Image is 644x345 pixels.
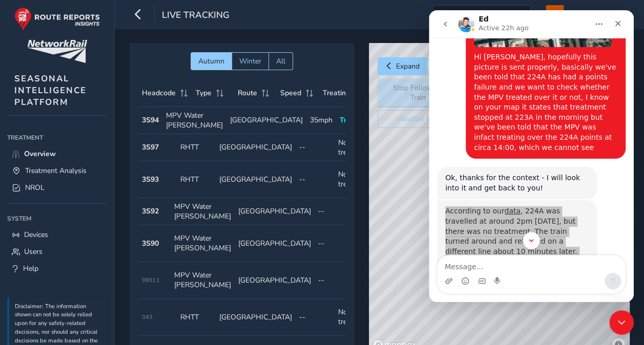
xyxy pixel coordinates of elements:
div: According to our , 224A was travelled at around 2pm [DATE], but there was no treatment. The train... [16,196,160,307]
td: [GEOGRAPHIC_DATA] [216,161,296,198]
strong: 3S93 [142,175,159,184]
strong: 3S90 [142,239,159,248]
td: Not treating [335,299,373,336]
td: MPV Water [PERSON_NAME] [171,262,235,299]
div: Hi [PERSON_NAME], hopefully this picture is sent properly, basically we've been told that 224A ha... [45,42,189,142]
a: Devices [7,226,107,243]
td: Not treating [335,161,373,198]
button: Send a message… [176,263,192,279]
a: Help [7,260,107,277]
div: System [7,211,107,226]
span: SEASONAL INTELLIGENCE PLATFORM [14,73,87,108]
span: Overview [24,149,56,159]
td: [GEOGRAPHIC_DATA] [226,107,306,134]
div: Ok, thanks for the context - I will look into it and get back to you! [16,163,160,183]
span: [GEOGRAPHIC_DATA] [433,6,513,23]
span: Help [23,264,38,273]
td: MPV Water [PERSON_NAME] [171,225,235,262]
td: -- [296,134,335,161]
span: Live Tracking [162,9,230,23]
button: Autumn [191,52,232,70]
td: [GEOGRAPHIC_DATA] [235,198,315,225]
span: Type [196,88,212,98]
textarea: Message… [9,245,196,263]
td: -- [296,299,335,336]
td: Not treating [335,134,373,161]
span: Winter [239,56,261,66]
img: diamond-layout [546,5,564,23]
span: Treating [323,88,350,98]
span: Devices [24,230,48,240]
button: Gif picker [49,267,57,275]
td: MPV Water [PERSON_NAME] [162,107,226,134]
div: Ok, thanks for the context - I will look into it and get back to you! [8,157,168,189]
span: Headcode [142,88,176,98]
td: [GEOGRAPHIC_DATA] [235,225,315,262]
span: Users [24,247,43,256]
td: [GEOGRAPHIC_DATA] [216,134,296,161]
button: Scroll to bottom [94,222,111,239]
span: All [276,56,285,66]
div: Treatment [7,130,107,145]
span: Route [238,88,257,98]
strong: 3S92 [142,206,159,216]
strong: 3S97 [142,142,159,152]
iframe: Intercom live chat [609,310,634,335]
button: Winter [232,52,268,70]
td: [GEOGRAPHIC_DATA] [216,299,296,336]
span: 98911 [142,276,160,284]
span: 043 [142,313,153,321]
span: Speed [280,88,301,98]
span: Expand [396,61,420,71]
button: Emoji picker [32,267,40,275]
span: NROL [25,183,45,192]
button: All [268,52,293,70]
button: [PERSON_NAME] [546,5,622,23]
td: MPV Water [PERSON_NAME] [171,198,235,225]
a: Treatment Analysis [7,162,107,179]
span: Treating [340,115,367,125]
a: data [75,197,92,205]
span: Treatment Analysis [25,166,87,176]
td: RHTT [177,134,216,161]
button: Upload attachment [16,267,24,275]
button: Weather (off) [378,110,460,128]
img: rr logo [14,7,100,30]
td: 35mph [306,107,336,134]
td: RHTT [177,299,216,336]
button: Start recording [65,267,73,275]
img: customer logo [27,40,87,63]
a: Overview [7,145,107,162]
td: -- [315,262,347,299]
span: [PERSON_NAME] [567,5,618,23]
a: Users [7,243,107,260]
button: Expand [378,57,427,75]
td: -- [315,225,347,262]
td: RHTT [177,161,216,198]
td: -- [315,198,347,225]
strong: 3S94 [142,115,159,125]
div: Ed says… [8,157,197,190]
td: [GEOGRAPHIC_DATA] [235,262,315,299]
span: Autumn [198,56,224,66]
a: NROL [7,179,107,196]
iframe: Intercom live chat [429,10,634,302]
td: -- [296,161,335,198]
